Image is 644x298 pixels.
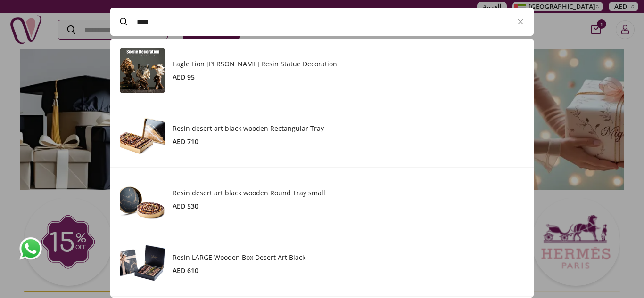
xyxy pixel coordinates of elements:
div: AED 710 [173,137,524,146]
div: AED 95 [173,72,524,82]
a: Product ImageResin desert art black wooden Round Tray smallAED 530 [120,177,524,222]
h3: Resin desert art black wooden Round Tray small [173,188,524,198]
a: Product ImageResin LARGE Wooden Box Desert Art BlackAED 610 [120,242,524,287]
img: whatsapp [19,237,42,260]
a: Product ImageEagle Lion [PERSON_NAME] Resin Statue DecorationAED 95 [120,48,524,93]
div: AED 530 [173,201,524,211]
img: Product Image [120,242,165,287]
h3: Resin desert art black wooden Rectangular Tray [173,124,524,133]
img: Product Image [120,113,165,158]
input: Search [137,8,507,35]
img: Product Image [120,48,165,93]
a: Product ImageResin desert art black wooden Rectangular TrayAED 710 [120,113,524,158]
h3: Eagle Lion [PERSON_NAME] Resin Statue Decoration [173,59,524,69]
h3: Resin LARGE Wooden Box Desert Art Black [173,253,524,262]
img: Product Image [120,177,165,222]
div: AED 610 [173,266,524,275]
